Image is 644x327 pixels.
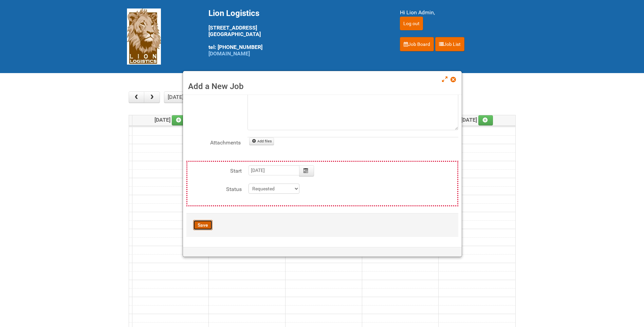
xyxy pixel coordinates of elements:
label: Status [187,184,242,193]
div: Hi Lion Admin, [400,8,517,17]
a: [DOMAIN_NAME] [208,50,250,57]
img: Lion Logistics [127,8,161,65]
label: Attachments [186,137,241,147]
a: Add files [249,138,274,145]
button: Calendar [299,165,314,176]
label: Start [187,165,242,175]
span: [DATE] [154,117,187,123]
button: Save [193,220,213,230]
a: Job List [435,37,464,51]
a: Job Board [400,37,434,51]
a: Add an event [172,115,187,125]
div: [STREET_ADDRESS] [GEOGRAPHIC_DATA] tel: [PHONE_NUMBER] [208,8,383,57]
a: Lion Logistics [127,33,161,39]
h3: Add a New Job [188,81,457,91]
span: [DATE] [461,117,493,123]
button: [DATE] [164,91,187,103]
input: Log out [400,17,423,30]
span: Lion Logistics [208,8,259,18]
a: Add an event [478,115,493,125]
